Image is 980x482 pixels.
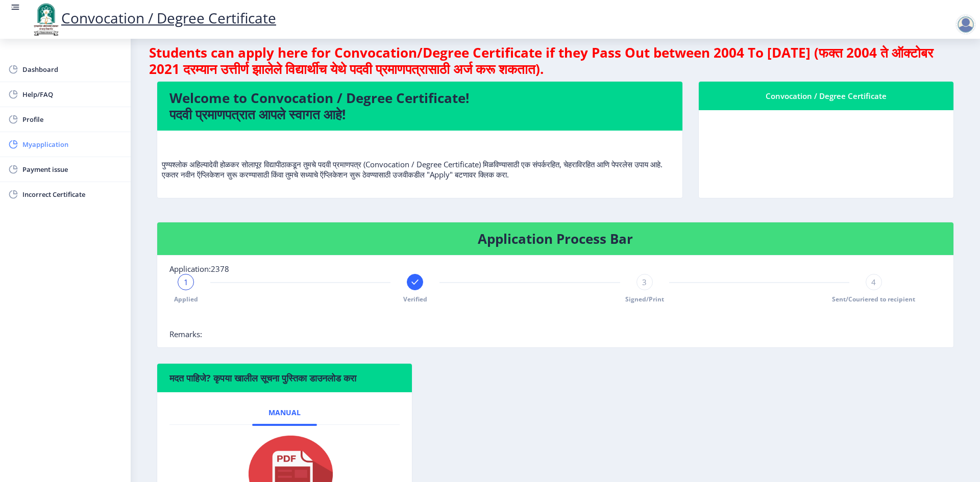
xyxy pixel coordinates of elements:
[625,295,664,303] span: Signed/Print
[31,8,276,28] a: Convocation / Degree Certificate
[22,113,122,125] span: Profile
[162,139,678,180] p: पुण्यश्लोक अहिल्यादेवी होळकर सोलापूर विद्यापीठाकडून तुमचे पदवी प्रमाणपत्र (Convocation / Degree C...
[169,90,670,122] h4: Welcome to Convocation / Degree Certificate! पदवी प्रमाणपत्रात आपले स्वागत आहे!
[403,295,427,303] span: Verified
[174,295,198,303] span: Applied
[871,277,876,287] span: 4
[22,88,122,100] span: Help/FAQ
[169,372,400,384] h6: मदत पाहिजे? कृपया खालील सूचना पुस्तिका डाउनलोड करा
[642,277,647,287] span: 3
[22,138,122,150] span: Myapplication
[169,231,941,247] h4: Application Process Bar
[184,277,188,287] span: 1
[149,44,962,77] h4: Students can apply here for Convocation/Degree Certificate if they Pass Out between 2004 To [DATE...
[832,295,915,303] span: Sent/Couriered to recipient
[252,400,317,425] a: Manual
[711,90,941,102] div: Convocation / Degree Certificate
[22,188,122,200] span: Incorrect Certificate
[268,409,301,417] span: Manual
[169,264,229,274] span: Application:2378
[169,329,202,339] span: Remarks:
[31,2,61,37] img: logo
[22,163,122,175] span: Payment issue
[22,63,122,75] span: Dashboard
